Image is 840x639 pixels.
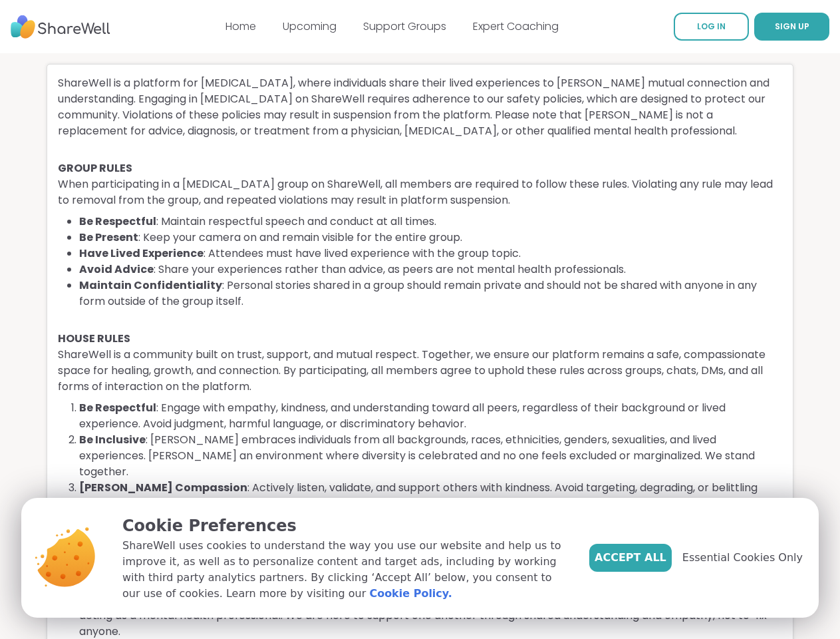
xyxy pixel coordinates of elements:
li: : Maintain respectful speech and conduct at all times. [79,214,782,230]
p: ShareWell uses cookies to understand the way you use our website and help us to improve it, as we... [122,538,568,602]
p: When participating in a [MEDICAL_DATA] group on ShareWell, all members are required to follow the... [58,176,782,208]
li: : Keep your camera on and remain visible for the entire group. [79,230,782,246]
h4: GROUP RULES [58,160,782,176]
li: : Engage with empathy, kindness, and understanding toward all peers, regardless of their backgrou... [79,400,782,432]
span: SIGN UP [775,21,809,32]
span: LOG IN [697,21,726,32]
button: Accept All [589,544,672,572]
h4: HOUSE RULES [58,331,782,347]
b: Be Inclusive [79,432,146,447]
b: Be Present [79,230,138,245]
a: Upcoming [283,19,337,34]
b: [PERSON_NAME] Compassion [79,480,247,495]
a: Cookie Policy. [369,586,452,602]
a: Expert Coaching [473,19,559,34]
a: Support Groups [363,19,446,34]
b: Have Lived Experience [79,246,204,261]
button: SIGN UP [754,13,829,41]
li: : Personal stories shared in a group should remain private and should not be shared with anyone i... [79,278,782,310]
img: ShareWell Nav Logo [11,9,110,45]
a: LOG IN [674,13,749,41]
li: : Share your experiences rather than advice, as peers are not mental health professionals. [79,262,782,278]
p: Cookie Preferences [122,514,568,538]
span: Essential Cookies Only [682,550,803,566]
li: : Attendees must have lived experience with the group topic. [79,246,782,262]
span: Accept All [595,550,666,566]
b: Maintain Confidentiality [79,278,222,293]
b: Avoid Advice [79,262,154,277]
a: Home [225,19,256,34]
b: Be Respectful [79,214,156,229]
li: : [PERSON_NAME] embraces individuals from all backgrounds, races, ethnicities, genders, sexualiti... [79,432,782,480]
p: ShareWell is a community built on trust, support, and mutual respect. Together, we ensure our pla... [58,347,782,395]
li: : Actively listen, validate, and support others with kindness. Avoid targeting, degrading, or bel... [79,480,782,512]
b: Be Respectful [79,400,156,415]
p: ShareWell is a platform for [MEDICAL_DATA], where individuals share their lived experiences to [P... [58,75,782,139]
